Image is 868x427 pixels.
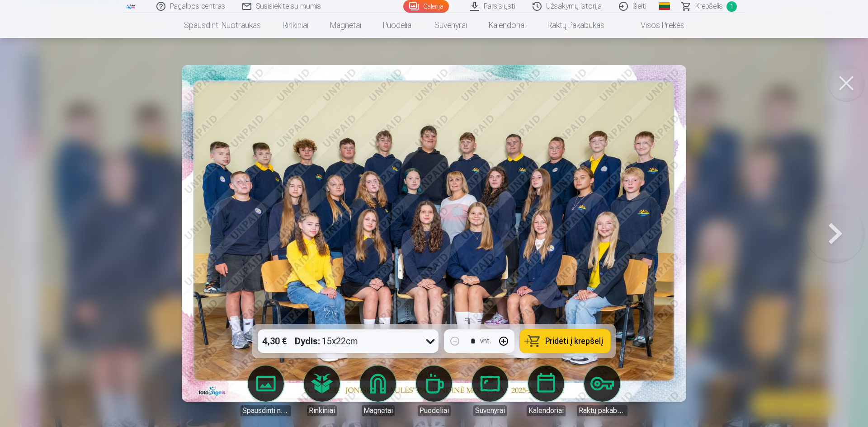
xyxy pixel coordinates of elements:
[241,366,291,416] a: Spausdinti nuotraukas
[126,4,136,9] img: /fa2
[424,13,478,38] a: Suvenyrai
[473,405,507,416] div: Suvenyrai
[372,13,424,38] a: Puodeliai
[545,337,603,345] span: Pridėti į krepšelį
[272,13,319,38] a: Rinkiniai
[409,366,459,416] a: Puodeliai
[465,366,515,416] a: Suvenyrai
[521,366,571,416] a: Kalendoriai
[295,335,320,347] strong: Dydis :
[241,405,291,416] div: Spausdinti nuotraukas
[695,1,723,12] span: Krepšelis
[295,329,358,353] div: 15x22cm
[537,13,615,38] a: Raktų pakabukas
[258,329,291,353] div: 4,30 €
[418,405,451,416] div: Puodeliai
[726,1,737,12] span: 1
[307,405,337,416] div: Rinkiniai
[520,329,610,353] button: Pridėti į krepšelį
[577,366,627,416] a: Raktų pakabukas
[478,13,537,38] a: Kalendoriai
[319,13,372,38] a: Magnetai
[615,13,695,38] a: Visos prekės
[297,366,347,416] a: Rinkiniai
[353,366,403,416] a: Magnetai
[480,336,491,347] div: vnt.
[173,13,272,38] a: Spausdinti nuotraukas
[362,405,395,416] div: Magnetai
[527,405,566,416] div: Kalendoriai
[577,405,627,416] div: Raktų pakabukas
